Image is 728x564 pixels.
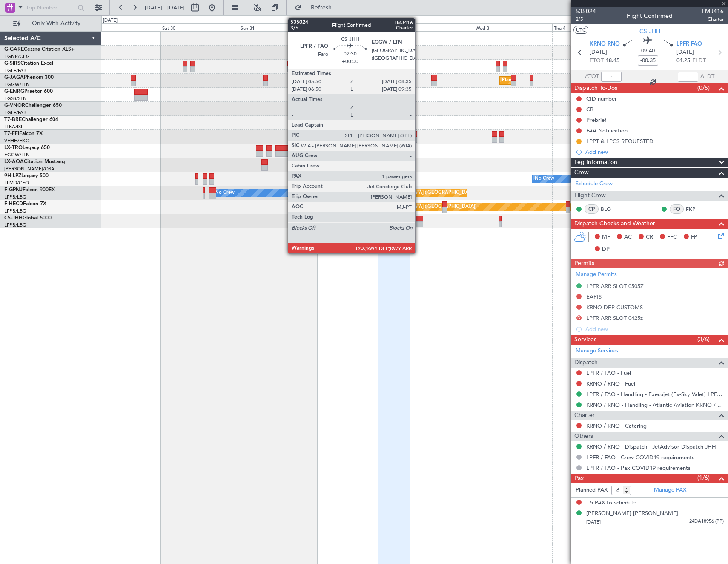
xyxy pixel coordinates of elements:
div: CB [586,106,593,113]
span: FP [691,233,697,242]
a: EGLF/FAB [4,67,26,74]
a: 9H-LPZLegacy 500 [4,173,49,178]
div: Flight Confirmed [627,12,673,20]
div: Tue 2 [396,23,474,31]
div: No Crew [215,187,235,199]
span: Refresh [304,5,339,11]
span: Dispatch To-Dos [574,83,617,93]
div: Thu 4 [552,23,631,31]
span: [DATE] [586,519,601,525]
a: LFPB/LBG [4,194,26,200]
a: EGSS/STN [4,95,27,102]
a: LTBA/ISL [4,124,23,130]
input: Trip Number [26,1,75,14]
div: No Crew [535,173,554,185]
button: Refresh [291,1,342,14]
span: +5 PAX to schedule [586,499,636,507]
button: Only With Activity [9,17,92,30]
span: LX-AOA [4,159,24,164]
span: Charter [702,16,724,23]
label: Planned PAX [576,486,608,495]
div: Planned Maint [GEOGRAPHIC_DATA] ([GEOGRAPHIC_DATA]) [502,74,636,87]
div: Planned Maint [GEOGRAPHIC_DATA] ([GEOGRAPHIC_DATA]) [342,201,476,213]
span: LMJ416 [702,7,724,16]
a: T7-FFIFalcon 7X [4,131,43,136]
a: G-VNORChallenger 650 [4,103,62,108]
span: G-GARE [4,47,24,52]
div: [PERSON_NAME] [PERSON_NAME] [586,509,678,518]
div: Add new [585,148,724,155]
a: KRNO / RNO - Handling - Atlantic Aviation KRNO / RNO [586,401,724,409]
div: [DATE] [318,17,333,24]
span: 9H-LPZ [4,173,21,178]
span: Flight Crew [574,191,606,201]
a: F-HECDFalcon 7X [4,201,46,207]
a: G-SIRSCitation Excel [4,61,53,66]
span: F-GPNJ [4,187,23,193]
span: G-VNOR [4,103,25,108]
span: Crew [574,168,589,178]
span: KRNO RNO [590,40,620,49]
span: Charter [574,411,595,420]
span: G-JAGA [4,75,24,80]
div: LPPT & LPCS REQUESTED [586,138,653,145]
a: LFMD/CEQ [4,180,29,186]
a: LFPB/LBG [4,208,26,214]
a: G-ENRGPraetor 600 [4,89,53,94]
div: Mon 1 [317,23,396,31]
div: FAA Notification [586,127,628,134]
span: Pax [574,474,584,483]
span: 09:40 [641,47,655,55]
span: ETOT [590,57,604,65]
span: T7-BRE [4,117,22,122]
span: FFC [667,233,677,242]
a: G-GARECessna Citation XLS+ [4,47,75,52]
a: KRNO / RNO - Catering [586,422,647,429]
a: Manage PAX [654,486,686,495]
div: CP [585,204,599,214]
span: CS-JHH [639,27,660,36]
span: Others [574,432,593,441]
span: 18:45 [606,57,619,65]
span: CS-JHH [4,216,23,221]
a: FKP [686,205,705,213]
span: [DATE] - [DATE] [145,4,185,12]
span: (3/6) [697,335,710,344]
a: BLO [601,205,620,213]
button: UTC [573,26,588,34]
a: G-JAGAPhenom 300 [4,75,54,80]
a: KRNO / RNO - Fuel [586,380,635,387]
a: LPFR / FAO - Pax COVID19 requirements [586,464,691,472]
span: CR [646,233,653,242]
span: ELDT [692,57,706,65]
a: [PERSON_NAME]/QSA [4,166,54,172]
span: F-HECD [4,201,23,207]
span: Only With Activity [22,20,90,26]
a: Schedule Crew [576,180,613,188]
a: LPFR / FAO - Fuel [586,369,631,377]
a: LPFR / FAO - Handling - Execujet (Ex-Sky Valet) LPFR / FAO [586,391,724,398]
span: 535024 [576,7,596,16]
span: DP [602,245,610,254]
span: LX-TRO [4,145,23,150]
a: KRNO / RNO - Dispatch - JetAdvisor Dispatch JHH [586,443,716,450]
span: Dispatch Checks and Weather [574,219,655,229]
div: Planned Maint [GEOGRAPHIC_DATA] ([GEOGRAPHIC_DATA]) [342,187,476,199]
div: FO [670,204,684,214]
span: Services [574,335,596,345]
a: Manage Services [576,347,618,355]
span: ALDT [700,72,714,81]
a: LFPB/LBG [4,222,26,228]
a: LPFR / FAO - Crew COVID19 requirements [586,454,694,461]
a: VHHH/HKG [4,138,29,144]
a: EGGW/LTN [4,152,30,158]
span: ATOT [585,72,599,81]
span: (1/6) [697,473,710,482]
span: 24DA18956 (PP) [689,518,724,525]
span: (0/5) [697,83,710,92]
a: CS-JHHGlobal 6000 [4,216,52,221]
span: 2/5 [576,16,596,23]
a: EGNR/CEG [4,53,30,60]
span: LPFR FAO [676,40,702,49]
div: Sun 31 [239,23,317,31]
